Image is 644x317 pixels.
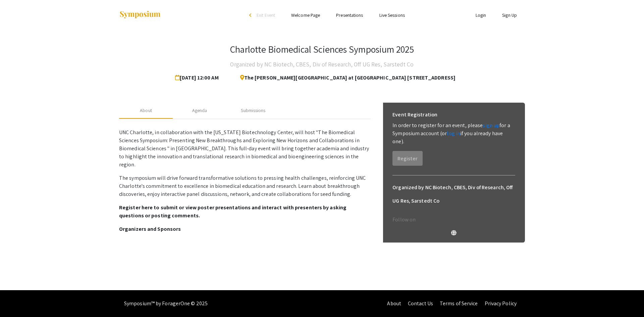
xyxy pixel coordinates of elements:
[336,12,363,18] a: Presentations
[235,71,455,85] span: The [PERSON_NAME][GEOGRAPHIC_DATA] at [GEOGRAPHIC_DATA] [STREET_ADDRESS]
[408,300,433,307] a: Contact Us
[119,174,371,198] p: The symposium will drive forward transformative solutions to pressing health challenges, reinforc...
[249,13,253,17] div: arrow_back_ios
[119,10,161,19] img: Symposium by ForagerOne
[241,107,265,114] div: Submissions
[392,121,515,146] p: In order to register for an event, please for a Symposium account (or if you already have one).
[192,107,207,114] div: Agenda
[119,225,371,233] p: Organizers and Sponsors
[392,216,515,224] p: Follow on
[483,122,499,129] a: sign up
[124,290,208,317] div: Symposium™ by ForagerOne © 2025
[140,107,152,114] div: About
[230,58,414,71] h4: Organized by NC Biotech, CBES, Div of Research, Off UG Res, Sarstedt Co
[392,181,515,208] h6: Organized by NC Biotech, CBES, Div of Research, Off UG Res, Sarstedt Co
[485,300,517,307] a: Privacy Policy
[257,12,275,18] span: Exit Event
[440,300,478,307] a: Terms of Service
[119,204,346,219] strong: Register here to submit or view poster presentations and interact with presenters by asking quest...
[379,12,405,18] a: Live Sessions
[387,300,401,307] a: About
[447,130,460,137] a: log in
[119,128,371,169] p: UNC Charlotte, in collaboration with the [US_STATE] Biotechnology Center, will host "The Biomedic...
[230,44,414,55] h3: Charlotte Biomedical Sciences Symposium 2025
[291,12,320,18] a: Welcome Page
[392,108,437,121] h6: Event Registration
[175,71,221,85] span: [DATE] 12:00 AM
[502,12,517,18] a: Sign Up
[392,151,423,166] button: Register
[476,12,486,18] a: Login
